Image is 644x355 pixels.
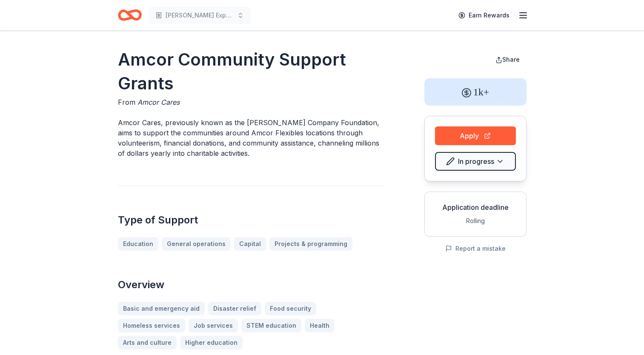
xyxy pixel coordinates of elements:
[166,10,234,20] span: [PERSON_NAME] Expansion 2025
[502,56,520,63] span: Share
[458,156,494,167] span: In progress
[149,7,251,24] button: [PERSON_NAME] Expansion 2025
[118,213,384,227] h2: Type of Support
[453,8,515,23] a: Earn Rewards
[435,152,516,171] button: In progress
[118,97,384,107] div: From
[118,5,142,25] a: Home
[234,237,266,251] a: Capital
[432,216,519,226] div: Rolling
[118,237,158,251] a: Education
[432,202,519,212] div: Application deadline
[445,243,506,254] button: Report a mistake
[137,98,180,106] span: Amcor Cares
[489,51,527,68] button: Share
[269,237,352,251] a: Projects & programming
[162,237,231,251] a: General operations
[118,48,384,95] h1: Amcor Community Support Grants
[118,278,384,292] h2: Overview
[118,117,384,158] p: Amcor Cares, previously known as the [PERSON_NAME] Company Foundation, aims to support the commun...
[424,78,527,106] div: 1k+
[435,126,516,145] button: Apply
